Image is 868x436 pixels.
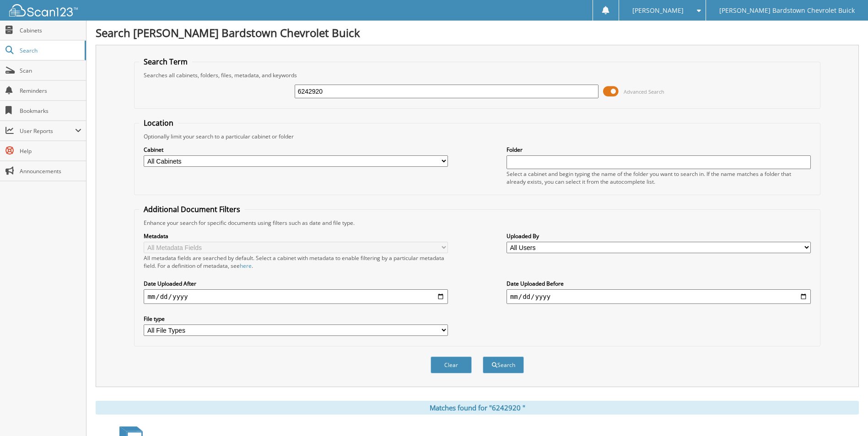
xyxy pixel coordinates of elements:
span: Announcements [20,167,81,175]
div: Matches found for "6242920 " [96,401,859,415]
button: Clear [431,356,472,373]
span: [PERSON_NAME] [632,8,684,13]
a: here [240,262,252,270]
span: Help [20,147,81,155]
span: Reminders [20,87,81,95]
legend: Location [139,118,178,128]
label: Uploaded By [507,232,811,240]
span: Scan [20,67,81,74]
label: Date Uploaded After [144,280,448,287]
legend: Additional Document Filters [139,204,245,214]
button: Search [483,356,524,373]
span: User Reports [20,127,75,135]
span: Bookmarks [20,107,81,115]
label: File type [144,315,448,323]
div: Optionally limit your search to a particular cabinet or folder [139,133,815,140]
div: Searches all cabinets, folders, files, metadata, and keywords [139,71,815,79]
label: Folder [507,146,811,154]
label: Metadata [144,232,448,240]
span: Search [20,47,80,54]
input: start [144,289,448,304]
h1: Search [PERSON_NAME] Bardstown Chevrolet Buick [96,25,859,40]
span: [PERSON_NAME] Bardstown Chevrolet Buick [719,8,855,13]
span: Cabinets [20,27,81,34]
label: Date Uploaded Before [507,280,811,287]
img: scan123-logo-white.svg [9,4,78,16]
input: end [507,289,811,304]
legend: Search Term [139,57,192,67]
label: Cabinet [144,146,448,154]
span: Advanced Search [624,88,664,95]
div: All metadata fields are searched by default. Select a cabinet with metadata to enable filtering b... [144,254,448,270]
div: Select a cabinet and begin typing the name of the folder you want to search in. If the name match... [507,170,811,186]
div: Enhance your search for specific documents using filters such as date and file type. [139,219,815,227]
